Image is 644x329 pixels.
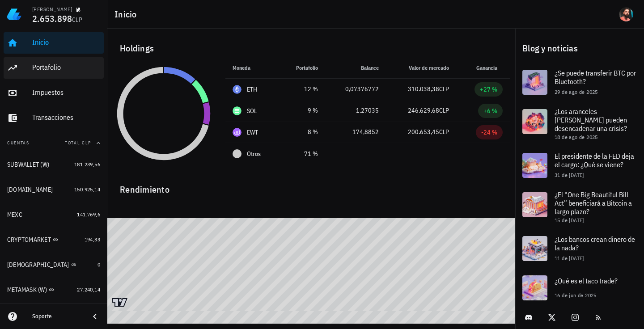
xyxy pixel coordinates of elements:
[555,107,627,133] span: ¿Los aranceles [PERSON_NAME] pueden desencadenar una crisis?
[555,255,584,262] span: 11 de [DATE]
[32,13,72,25] span: 2.653.898
[4,82,104,104] a: Impuestos
[247,149,261,159] span: Otros
[515,229,644,268] a: ¿Los bancos crean dinero de la nada? 11 de [DATE]
[332,106,379,115] div: 1,27035
[500,150,503,158] span: -
[555,134,598,140] span: 18 de ago de 2025
[515,63,644,102] a: ¿Se puede transferir BTC por Bluetooth? 29 de ago de 2025
[480,85,497,94] div: +27 %
[332,84,379,94] div: 0,07376772
[555,217,584,224] span: 15 de [DATE]
[279,57,325,79] th: Portafolio
[555,190,632,216] span: ¿El “One Big Beautiful Bill Act” beneficiará a Bitcoin a largo plazo?
[555,172,584,178] span: 31 de [DATE]
[286,127,318,137] div: 8 %
[408,106,439,114] span: 246.629,68
[32,6,72,13] div: [PERSON_NAME]
[7,286,47,294] div: METAMASK (W)
[97,261,100,268] span: 0
[65,140,91,146] span: Total CLP
[439,85,449,93] span: CLP
[72,16,82,24] span: CLP
[483,106,497,115] div: +6 %
[233,106,241,115] div: SOL-icon
[555,152,634,169] span: El presidente de la FED deja el cargo: ¿Qué se viene?
[4,107,104,129] a: Transacciones
[325,57,386,79] th: Balance
[77,211,100,218] span: 141.769,6
[4,179,104,200] a: [DOMAIN_NAME] 150.925,14
[386,57,456,79] th: Valor de mercado
[481,128,497,137] div: -24 %
[515,185,644,229] a: ¿El “One Big Beautiful Bill Act” beneficiará a Bitcoin a largo plazo? 15 de [DATE]
[4,132,104,154] button: CuentasTotal CLP
[286,149,318,159] div: 71 %
[247,128,258,137] div: EWT
[4,32,104,54] a: Inicio
[32,63,100,72] div: Portafolio
[112,298,127,307] a: Charting by TradingView
[74,161,100,168] span: 181.239,56
[515,268,644,308] a: ¿Qué es el taco trade? 16 de jun de 2025
[32,38,100,46] div: Inicio
[555,292,597,299] span: 16 de jun de 2025
[113,34,510,63] div: Holdings
[476,64,503,71] span: Ganancia
[4,57,104,79] a: Portafolio
[4,279,104,300] a: METAMASK (W) 27.240,14
[4,229,104,250] a: CRYPTOMARKET 194,33
[286,106,318,115] div: 9 %
[7,211,22,219] div: MEXC
[77,286,100,293] span: 27.240,14
[7,186,53,194] div: [DOMAIN_NAME]
[408,85,439,93] span: 310.038,38
[32,88,100,97] div: Impuestos
[32,313,82,320] div: Soporte
[332,127,379,137] div: 174,8852
[7,161,49,169] div: SUBWALLET (W)
[225,57,279,79] th: Moneda
[85,236,100,243] span: 194,33
[515,102,644,146] a: ¿Los aranceles [PERSON_NAME] pueden desencadenar una crisis? 18 de ago de 2025
[247,106,257,115] div: SOL
[4,204,104,225] a: MEXC 141.769,6
[113,175,510,197] div: Rendimiento
[7,261,69,269] div: [DEMOGRAPHIC_DATA]
[7,7,21,21] img: LedgiFi
[439,106,449,114] span: CLP
[555,235,635,252] span: ¿Los bancos crean dinero de la nada?
[247,85,258,94] div: ETH
[619,7,633,21] div: avatar
[4,154,104,175] a: SUBWALLET (W) 181.239,56
[7,236,51,244] div: CRYPTOMARKET
[32,113,100,122] div: Transacciones
[114,7,140,21] h1: Inicio
[233,128,241,137] div: EWT-icon
[377,150,379,158] span: -
[555,276,618,285] span: ¿Qué es el taco trade?
[555,68,636,86] span: ¿Se puede transferir BTC por Bluetooth?
[447,150,449,158] span: -
[74,186,100,193] span: 150.925,14
[286,84,318,94] div: 12 %
[439,128,449,136] span: CLP
[4,254,104,275] a: [DEMOGRAPHIC_DATA] 0
[233,85,241,94] div: ETH-icon
[515,146,644,185] a: El presidente de la FED deja el cargo: ¿Qué se viene? 31 de [DATE]
[408,128,439,136] span: 200.653,45
[515,34,644,63] div: Blog y noticias
[555,89,598,95] span: 29 de ago de 2025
